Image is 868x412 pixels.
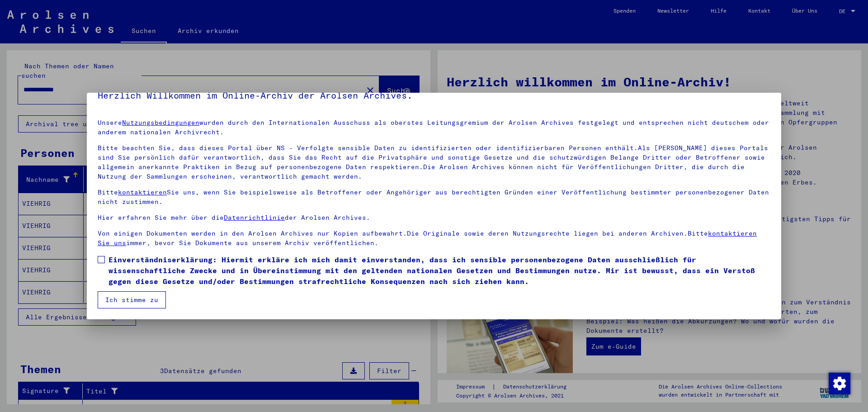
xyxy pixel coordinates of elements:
a: Datenrichtlinie [224,213,285,222]
p: Bitte Sie uns, wenn Sie beispielsweise als Betroffener oder Angehöriger aus berechtigten Gründen ... [98,188,770,207]
a: kontaktieren [118,188,167,196]
p: Unsere wurden durch den Internationalen Ausschuss als oberstes Leitungsgremium der Arolsen Archiv... [98,118,770,137]
a: Nutzungsbedingungen [122,118,199,127]
span: Einverständniserklärung: Hiermit erkläre ich mich damit einverstanden, dass ich sensible personen... [108,254,770,287]
img: Zustimmung ändern [829,373,850,394]
p: Bitte beachten Sie, dass dieses Portal über NS - Verfolgte sensible Daten zu identifizierten oder... [98,143,770,181]
p: Hier erfahren Sie mehr über die der Arolsen Archives. [98,213,770,223]
a: kontaktieren Sie uns [98,229,757,247]
button: Ich stimme zu [98,291,166,308]
h5: Herzlich Willkommen im Online-Archiv der Arolsen Archives. [98,88,770,103]
p: Von einigen Dokumenten werden in den Arolsen Archives nur Kopien aufbewahrt.Die Originale sowie d... [98,229,770,248]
